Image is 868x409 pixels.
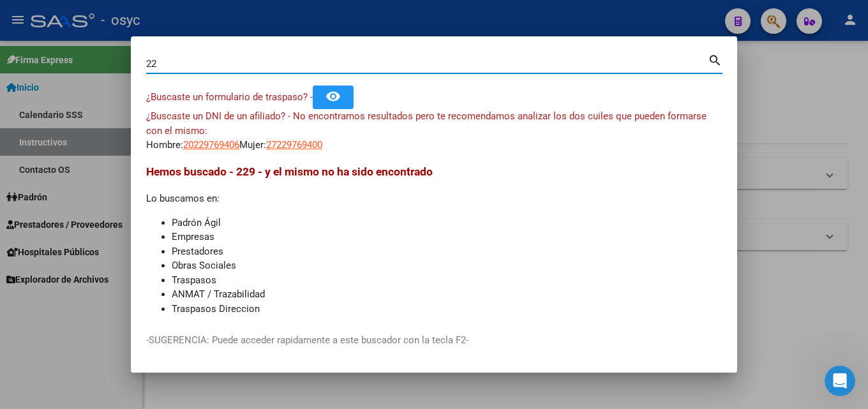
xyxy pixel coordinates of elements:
[172,302,722,316] li: Traspasos Direccion
[172,230,722,244] li: Empresas
[146,109,722,152] div: Hombre: Mujer:
[172,216,722,230] li: Padrón Ágil
[146,163,722,316] div: Lo buscamos en:
[825,366,855,396] iframe: Intercom live chat
[183,139,239,151] span: 20229769406
[146,165,433,178] span: Hemos buscado - 229 - y el mismo no ha sido encontrado
[172,244,722,259] li: Prestadores
[266,139,322,151] span: 27229769400
[325,89,341,104] mat-icon: remove_red_eye
[146,91,313,103] span: ¿Buscaste un formulario de traspaso? -
[146,110,707,137] span: ¿Buscaste un DNI de un afiliado? - No encontramos resultados pero te recomendamos analizar los do...
[172,258,722,273] li: Obras Sociales
[146,333,722,348] p: -SUGERENCIA: Puede acceder rapidamente a este buscador con la tecla F2-
[172,273,722,288] li: Traspasos
[172,287,722,302] li: ANMAT / Trazabilidad
[708,52,722,67] mat-icon: search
